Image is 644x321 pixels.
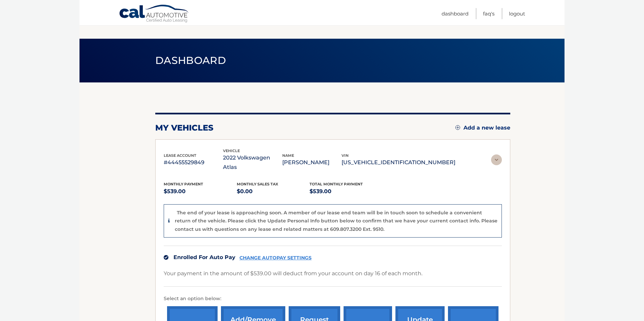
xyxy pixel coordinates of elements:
span: Enrolled For Auto Pay [173,254,235,260]
img: add.svg [455,125,460,130]
h2: my vehicles [155,123,214,133]
p: [PERSON_NAME] [282,158,342,167]
span: Monthly sales Tax [237,182,278,186]
p: $539.00 [310,187,383,196]
img: accordion-rest.svg [491,154,502,165]
a: Add a new lease [455,124,510,131]
span: vehicle [223,148,240,153]
a: CHANGE AUTOPAY SETTINGS [239,255,312,261]
p: $0.00 [237,187,310,196]
p: $539.00 [164,187,237,196]
span: vin [342,153,349,158]
p: 2022 Volkswagen Atlas [223,153,282,172]
p: #44455529849 [164,158,223,167]
p: The end of your lease is approaching soon. A member of our lease end team will be in touch soon t... [175,210,497,232]
a: FAQ's [483,8,494,19]
p: Select an option below: [164,295,502,303]
span: name [282,153,294,158]
a: Logout [509,8,525,19]
p: Your payment in the amount of $539.00 will deduct from your account on day 16 of each month. [164,269,422,278]
img: check.svg [164,255,168,260]
a: Cal Automotive [119,4,190,24]
span: Monthly Payment [164,182,203,186]
p: [US_VEHICLE_IDENTIFICATION_NUMBER] [342,158,455,167]
span: Total Monthly Payment [310,182,363,186]
a: Dashboard [442,8,469,19]
span: Dashboard [155,54,226,67]
span: lease account [164,153,196,158]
